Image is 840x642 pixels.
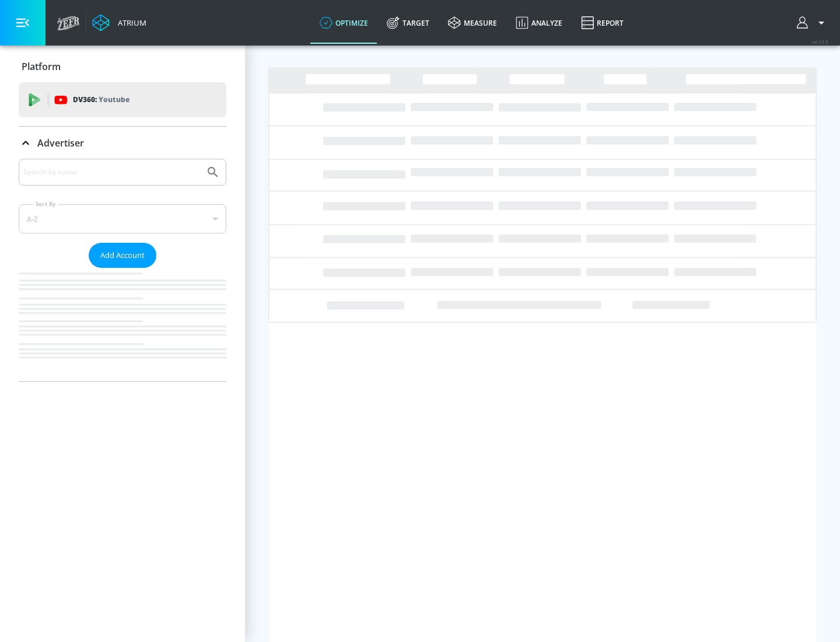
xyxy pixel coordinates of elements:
div: DV360: Youtube [19,82,226,117]
div: A-Z [19,204,226,233]
div: Atrium [113,18,146,28]
div: Advertiser [19,159,226,381]
a: Report [572,2,633,44]
label: Sort By [33,200,58,208]
a: Atrium [92,14,146,32]
a: measure [439,2,506,44]
p: DV360: [73,93,129,106]
a: Analyze [506,2,572,44]
a: Target [377,2,439,44]
button: Add Account [89,243,156,268]
p: Youtube [99,93,129,106]
div: Advertiser [19,127,226,159]
input: Search by name [23,165,200,180]
p: Advertiser [37,137,84,149]
span: Add Account [100,249,145,262]
div: Platform [19,50,226,83]
a: optimize [310,2,377,44]
nav: list of Advertiser [19,268,226,381]
p: Platform [22,60,61,73]
span: v 4.33.5 [812,39,828,45]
